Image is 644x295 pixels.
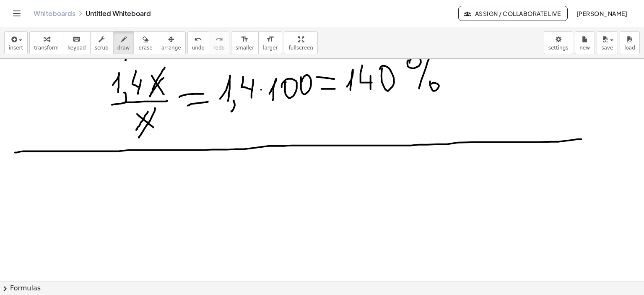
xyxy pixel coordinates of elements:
span: arrange [161,45,181,51]
button: load [620,31,640,54]
i: format_size [241,34,249,44]
i: format_size [266,34,274,44]
span: save [601,45,613,51]
button: save [597,31,618,54]
button: scrub [90,31,113,54]
span: load [624,45,635,51]
button: Toggle navigation [10,7,23,20]
button: Assign / Collaborate Live [458,6,568,21]
button: new [575,31,595,54]
span: undo [192,45,205,51]
span: scrub [95,45,109,51]
button: redoredo [209,31,229,54]
span: redo [213,45,225,51]
button: settings [544,31,573,54]
button: undoundo [187,31,209,54]
span: settings [548,45,569,51]
i: undo [194,34,202,44]
button: transform [29,31,63,54]
button: [PERSON_NAME] [569,6,634,21]
button: erase [134,31,157,54]
button: draw [113,31,135,54]
span: fullscreen [288,45,313,51]
span: erase [138,45,152,51]
span: larger [263,45,278,51]
i: keyboard [73,34,80,44]
button: arrange [157,31,186,54]
span: insert [9,45,23,51]
i: redo [215,34,223,44]
span: [PERSON_NAME] [576,10,627,17]
button: format_sizesmaller [231,31,259,54]
span: smaller [236,45,254,51]
span: new [579,45,590,51]
span: Assign / Collaborate Live [465,10,561,17]
span: draw [117,45,130,51]
button: keyboardkeypad [63,31,91,54]
button: format_sizelarger [258,31,282,54]
button: insert [4,31,28,54]
a: Whiteboards [34,9,75,18]
button: fullscreen [284,31,317,54]
span: keypad [68,45,86,51]
span: transform [34,45,59,51]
